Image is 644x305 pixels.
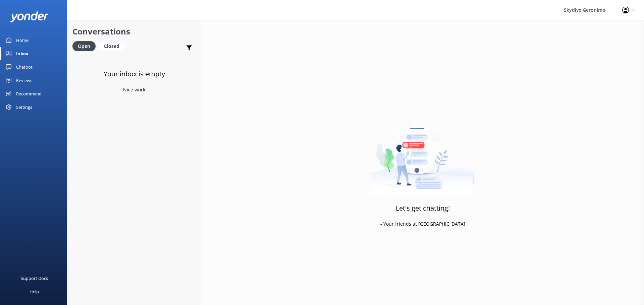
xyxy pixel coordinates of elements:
[16,100,32,114] div: Settings
[72,41,96,51] div: Open
[380,220,465,228] p: - Your friends at [GEOGRAPHIC_DATA]
[30,285,39,298] div: Help
[104,69,165,79] h3: Your inbox is empty
[16,74,32,87] div: Reviews
[371,111,475,195] img: artwork of a man stealing a conversation from at giant smartphone
[99,41,124,51] div: Closed
[99,42,128,50] a: Closed
[21,272,48,285] div: Support Docs
[16,33,29,47] div: Home
[72,42,99,50] a: Open
[16,60,33,74] div: Chatbot
[72,25,196,38] h2: Conversations
[10,11,49,22] img: yonder-white-logo.png
[16,87,42,100] div: Recommend
[123,86,145,93] p: Nice work
[16,47,29,60] div: Inbox
[396,203,450,214] h3: Let's get chatting!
